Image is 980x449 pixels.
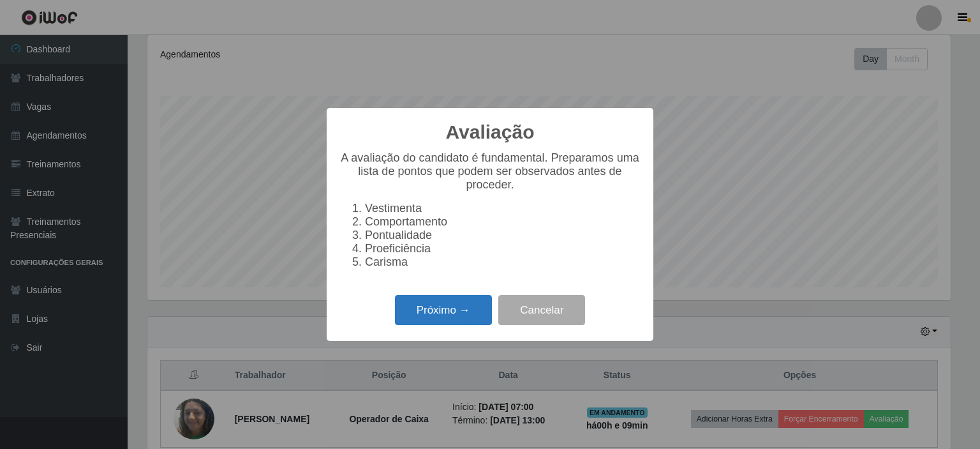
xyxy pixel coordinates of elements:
[365,255,641,269] li: Carisma
[446,121,535,144] h2: Avaliação
[395,295,492,325] button: Próximo →
[365,215,641,229] li: Comportamento
[365,229,641,242] li: Pontualidade
[365,202,641,215] li: Vestimenta
[365,242,641,255] li: Proeficiência
[498,295,585,325] button: Cancelar
[339,151,641,192] p: A avaliação do candidato é fundamental. Preparamos uma lista de pontos que podem ser observados a...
